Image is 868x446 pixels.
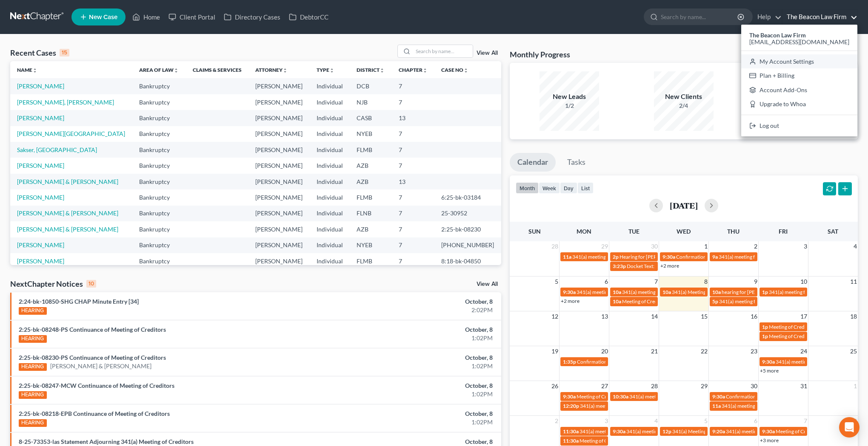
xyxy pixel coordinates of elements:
[604,277,609,287] span: 6
[654,416,659,426] span: 4
[726,428,853,435] span: 341(a) meeting for [PERSON_NAME] & [PERSON_NAME]
[572,254,654,260] span: 341(a) meeting for [PERSON_NAME]
[762,358,775,365] span: 9:30a
[613,298,621,305] span: 10a
[413,45,473,57] input: Search by name...
[340,306,493,314] div: 2:02PM
[580,438,674,444] span: Meeting of Creditors for [PERSON_NAME]
[10,48,69,58] div: Recent Cases
[310,206,350,221] td: Individual
[17,178,118,185] a: [PERSON_NAME] & [PERSON_NAME]
[392,189,434,205] td: 7
[132,94,186,110] td: Bankruptcy
[19,410,170,417] a: 2:25-bk-08218-EPB Continuance of Meeting of Creditors
[164,9,220,25] a: Client Portal
[700,311,708,322] span: 15
[577,228,591,235] span: Mon
[310,126,350,142] td: Individual
[799,381,808,391] span: 31
[248,253,310,269] td: [PERSON_NAME]
[19,438,194,445] a: 8-25-73353-las Statement Adjourning 341(a) Meeting of Creditors
[350,110,391,126] td: CASB
[622,289,749,295] span: 341(a) meeting for [PERSON_NAME] & [PERSON_NAME]
[539,182,560,194] button: week
[762,289,768,295] span: 1p
[17,67,37,73] a: Nameunfold_more
[563,438,579,444] span: 11:30a
[132,142,186,158] td: Bankruptcy
[753,416,758,426] span: 6
[613,428,625,435] span: 9:30a
[769,324,863,330] span: Meeting of Creditors for [PERSON_NAME]
[392,158,434,173] td: 7
[434,237,501,253] td: [PHONE_NUMBER]
[560,153,593,172] a: Tasks
[828,228,838,235] span: Sat
[762,333,768,339] span: 1p
[600,241,609,251] span: 29
[248,206,310,221] td: [PERSON_NAME]
[32,68,37,73] i: unfold_more
[477,50,498,56] a: View All
[132,206,186,221] td: Bankruptcy
[392,110,434,126] td: 13
[132,126,186,142] td: Bankruptcy
[650,346,659,356] span: 21
[712,403,721,409] span: 11a
[310,174,350,189] td: Individual
[340,381,493,390] div: October, 8
[477,281,498,287] a: View All
[392,253,434,269] td: 7
[423,68,428,73] i: unfold_more
[350,237,391,253] td: NYEB
[749,31,806,39] strong: The Beacon Law Firm
[340,409,493,418] div: October, 8
[627,263,753,269] span: Docket Text: for [PERSON_NAME] and [PERSON_NAME]
[853,241,858,251] span: 4
[17,99,114,106] a: [PERSON_NAME], [PERSON_NAME]
[628,228,640,235] span: Tue
[434,189,501,205] td: 6:25-bk-03184
[672,289,754,295] span: 341(a) Meeting for [PERSON_NAME]
[17,146,97,153] a: Sakser, [GEOGRAPHIC_DATA]
[803,241,808,251] span: 3
[577,289,704,295] span: 341(a) meeting for [PERSON_NAME] & [PERSON_NAME]
[769,289,851,295] span: 341(a) meeting for [PERSON_NAME]
[849,277,858,287] span: 11
[703,241,708,251] span: 1
[853,381,858,391] span: 1
[17,226,118,233] a: [PERSON_NAME] & [PERSON_NAME]
[510,153,556,172] a: Calendar
[551,346,559,356] span: 19
[654,92,714,102] div: New Clients
[661,9,739,25] input: Search by name...
[760,367,779,374] a: +5 more
[554,277,559,287] span: 5
[741,54,857,69] a: My Account Settings
[434,206,501,221] td: 25-30952
[563,393,576,400] span: 9:30a
[128,9,164,25] a: Home
[392,142,434,158] td: 7
[399,67,428,73] a: Chapterunfold_more
[560,182,577,194] button: day
[89,14,117,20] span: New Case
[19,391,47,399] div: HEARING
[248,78,310,94] td: [PERSON_NAME]
[19,335,47,343] div: HEARING
[622,298,762,305] span: Meeting of Creditors for [PERSON_NAME] & [PERSON_NAME]
[753,9,782,25] a: Help
[741,97,857,112] a: Upgrade to Whoa
[613,289,621,295] span: 10a
[700,346,708,356] span: 22
[310,142,350,158] td: Individual
[799,346,808,356] span: 24
[803,416,808,426] span: 7
[540,92,599,102] div: New Leads
[577,393,716,400] span: Meeting of Creditors for [PERSON_NAME] & [PERSON_NAME]
[132,221,186,237] td: Bankruptcy
[712,298,718,305] span: 5p
[19,307,47,315] div: HEARING
[741,25,857,136] div: The Beacon Law Firm
[654,277,659,287] span: 7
